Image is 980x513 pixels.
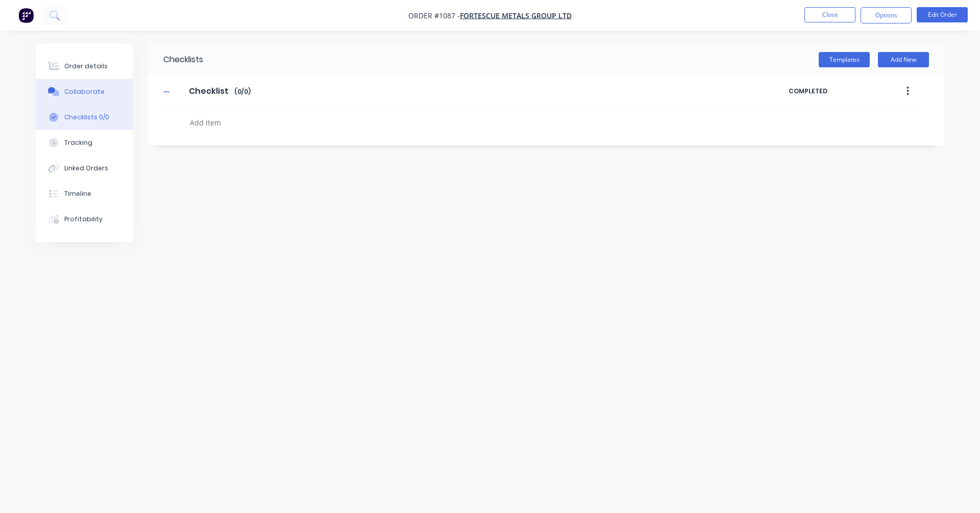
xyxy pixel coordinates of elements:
button: Timeline [36,181,133,207]
input: Enter Checklist name [183,84,234,99]
button: Linked Orders [36,156,133,181]
div: Checklists [148,43,203,76]
button: Order details [36,54,133,79]
button: Add New [878,52,929,67]
button: Options [861,7,912,23]
div: Checklists 0/0 [64,113,109,122]
button: Checklists 0/0 [36,105,133,130]
div: Profitability [64,215,103,224]
div: Timeline [64,189,91,198]
button: Profitability [36,207,133,232]
img: Factory [18,8,34,23]
button: Collaborate [36,79,133,105]
button: Close [804,7,855,22]
span: ( 0 / 0 ) [234,87,251,96]
span: Order #1087 - [408,11,460,20]
a: FORTESCUE METALS GROUP LTD [460,11,572,20]
button: Tracking [36,130,133,156]
button: Templates [819,52,870,67]
div: Linked Orders [64,164,108,173]
div: Order details [64,62,108,71]
span: COMPLETED [789,87,875,96]
div: Tracking [64,138,92,147]
button: Edit Order [917,7,968,22]
div: Collaborate [64,87,105,96]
